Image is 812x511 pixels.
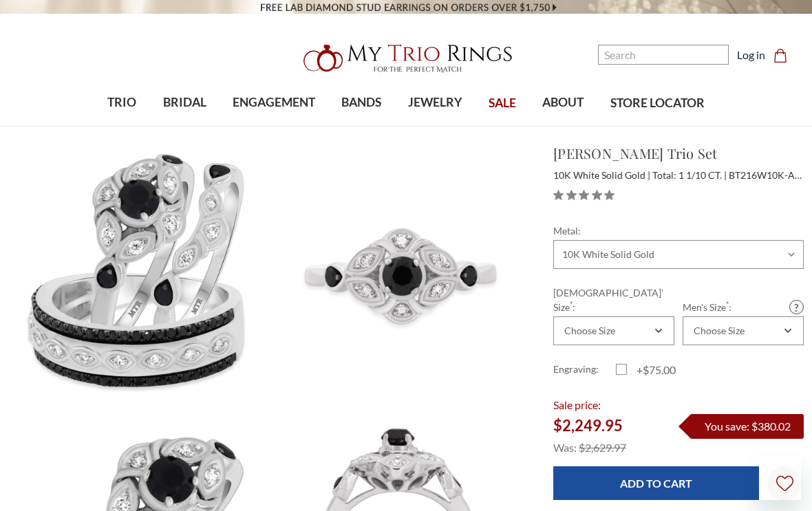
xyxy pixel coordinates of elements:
svg: cart.cart_preview [773,49,787,63]
div: Choose Size [564,325,615,336]
span: Total: 1 1/10 CT. [652,169,727,181]
a: BANDS [328,80,394,125]
input: Add to Cart [553,466,759,500]
div: Choose Size [694,325,745,336]
button: submenu toggle [556,125,570,127]
a: Log in [737,47,765,63]
label: Men's Size : [683,300,804,314]
span: TRIO [107,94,136,111]
span: $2,249.95 [553,416,623,435]
a: STORE LOCATOR [597,81,718,126]
a: Size Guide [789,300,804,314]
button: submenu toggle [354,125,368,127]
button: submenu toggle [115,125,129,127]
span: JEWELRY [408,94,462,111]
iframe: Button to launch messaging window [757,456,801,500]
div: Combobox [553,316,674,345]
span: STORE LOCATOR [610,94,705,112]
label: Metal: [553,224,804,238]
img: My Trio Rings [296,36,516,80]
a: My Trio Rings [235,36,577,80]
span: BT216W10K-A033 [729,169,811,181]
span: BRIDAL [163,94,206,111]
input: Search [598,45,729,65]
h1: [PERSON_NAME] Trio Set [553,143,804,164]
a: ENGAGEMENT [220,80,328,125]
a: SALE [476,81,529,126]
div: Combobox [683,316,804,345]
span: SALE [489,94,516,112]
span: Was: [553,441,577,454]
span: ABOUT [542,94,584,111]
label: Engraving: [553,362,616,378]
span: Sale price: [553,398,601,411]
img: Photo of Soraya 1 1/10 ct tw. Round Solitaire Trio Set 10K White Gold [BT216W-A033] [9,144,269,404]
button: submenu toggle [178,125,191,127]
span: $2,629.97 [579,441,626,454]
span: You save: $380.02 [705,420,791,433]
a: Cart with 0 items [773,47,795,63]
span: 10K White Solid Gold [553,169,650,181]
a: TRIO [94,80,149,125]
a: JEWELRY [395,80,476,125]
a: BRIDAL [149,80,219,125]
label: [DEMOGRAPHIC_DATA]' Size : [553,285,674,314]
label: +$75.00 [616,362,679,378]
a: ABOUT [529,80,597,125]
button: submenu toggle [267,125,281,127]
span: ENGAGEMENT [233,94,315,111]
button: submenu toggle [428,125,442,127]
span: BANDS [341,94,381,111]
img: Photo of Soraya 1 1/10 ct tw. Round Solitaire Trio Set 10K White Gold [BT216WE-A033] [270,144,531,404]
